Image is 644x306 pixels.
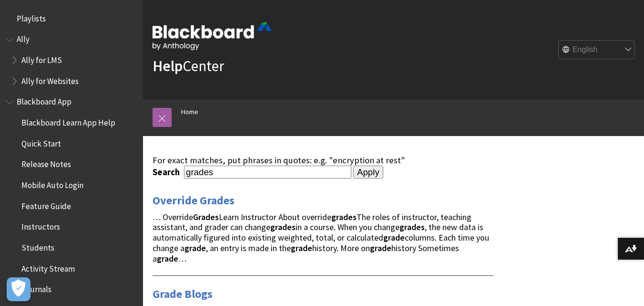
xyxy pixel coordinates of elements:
strong: grade [383,232,405,243]
strong: grades [270,222,296,232]
label: Search [153,167,182,178]
span: Instructors [21,219,60,232]
span: Blackboard App [17,94,72,107]
strong: grades [399,222,425,232]
nav: Book outline for Playlists [6,11,137,27]
span: Mobile Auto Login [21,177,83,190]
span: Quick Start [21,136,61,148]
span: Ally [17,32,30,44]
strong: grades [331,211,357,222]
img: Blackboard by Anthology [153,22,272,50]
span: … Override Learn Instructor About override The roles of instructor, teaching assistant, and grade... [153,211,489,264]
span: Release Notes [21,157,71,169]
strong: grade [370,243,391,253]
span: Playlists [17,11,46,23]
strong: Help [153,56,183,75]
input: Apply [353,166,383,179]
span: Feature Guide [21,198,71,211]
div: For exact matches, put phrases in quotes: e.g. "encryption at rest" [153,155,493,166]
strong: grade [157,253,178,264]
span: Ally for Websites [21,73,79,86]
button: Open Preferences [7,277,31,301]
nav: Book outline for Anthology Ally Help [6,32,137,89]
a: HelpCenter [153,56,224,75]
strong: grade [184,243,206,253]
span: Journals [21,282,51,295]
a: Override Grades [153,193,235,208]
a: Grade Blogs [153,286,213,302]
span: Activity Stream [21,261,75,274]
strong: Grades [193,211,219,222]
span: Blackboard Learn App Help [21,115,115,127]
a: Home [181,106,198,118]
select: Site Language Selector [559,41,635,60]
span: Students [21,240,54,253]
span: Ally for LMS [21,52,62,65]
strong: grade [291,243,312,253]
